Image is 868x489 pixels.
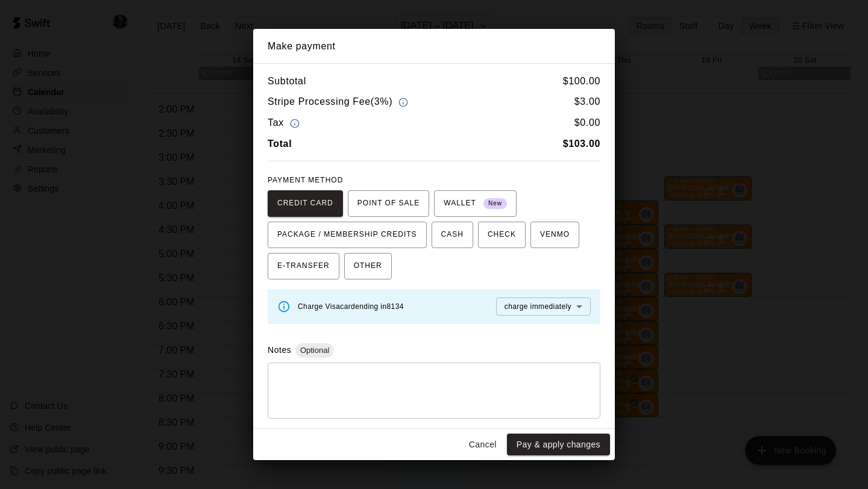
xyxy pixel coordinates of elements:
span: New [483,196,507,212]
span: charge immediately [505,302,571,311]
h6: $ 100.00 [563,73,600,89]
h6: Stripe Processing Fee ( 3% ) [268,94,411,110]
span: CREDIT CARD [277,194,333,213]
label: Notes [268,345,291,355]
button: E-TRANSFER [268,253,339,279]
button: POINT OF SALE [348,190,429,217]
span: PAYMENT METHOD [268,176,343,184]
button: CREDIT CARD [268,190,343,217]
h6: Subtotal [268,73,306,89]
b: $ 103.00 [563,139,600,149]
button: PACKAGE / MEMBERSHIP CREDITS [268,222,427,248]
button: WALLET New [434,190,517,217]
button: OTHER [344,253,392,279]
span: CASH [441,225,464,244]
span: PACKAGE / MEMBERSHIP CREDITS [277,225,417,244]
span: Optional [295,346,334,355]
button: VENMO [530,222,579,248]
h6: $ 0.00 [574,115,600,131]
span: VENMO [540,225,570,244]
span: OTHER [354,257,382,276]
b: Total [268,139,292,149]
span: WALLET [444,194,507,213]
h6: Tax [268,115,303,131]
span: E-TRANSFER [277,257,330,276]
span: Charge Visa card ending in 8134 [298,302,404,311]
h2: Make payment [253,29,615,64]
h6: $ 3.00 [574,94,600,110]
span: CHECK [488,225,516,244]
span: POINT OF SALE [357,194,420,213]
button: CHECK [478,222,526,248]
button: Cancel [464,434,502,456]
button: CASH [432,222,473,248]
button: Pay & apply changes [507,434,610,456]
